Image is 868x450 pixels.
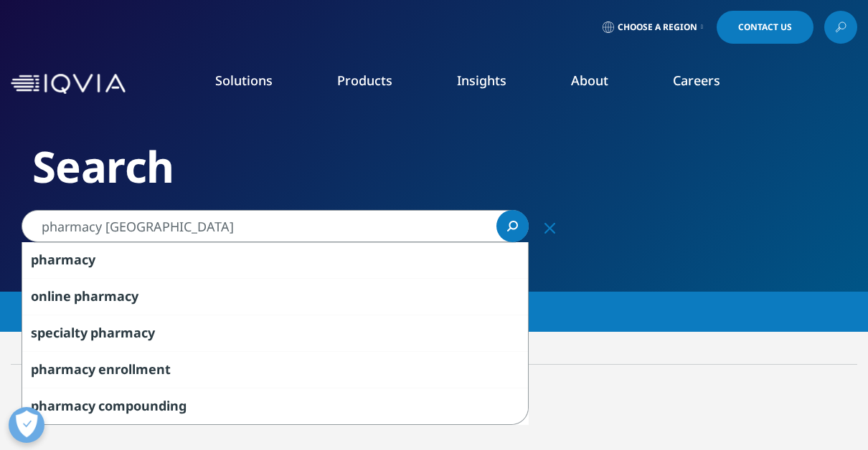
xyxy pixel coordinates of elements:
[22,242,528,278] div: pharmacy
[9,407,44,443] button: Abrir preferências
[215,72,273,89] a: Solutions
[131,50,857,118] nav: Primary
[571,72,608,89] a: About
[22,388,528,424] div: pharmacy compounding
[22,351,528,388] div: pharmacy enrollment
[717,11,813,44] a: Contact Us
[22,210,529,242] input: Search
[22,278,528,315] div: online pharmacy
[90,324,155,341] span: pharmacy
[11,74,126,95] img: IQVIA Healthcare Information Technology and Pharma Clinical Research Company
[22,242,529,425] div: Search Suggestions
[31,360,95,378] span: pharmacy
[74,287,138,305] span: pharmacy
[31,287,71,305] span: online
[496,210,529,242] a: Search
[337,72,392,89] a: Products
[457,72,506,89] a: Insights
[31,324,88,341] span: specialty
[98,397,187,414] span: compounding
[98,360,171,378] span: enrollment
[32,140,836,193] h2: Search
[31,251,95,268] span: pharmacy
[618,21,697,33] span: Choose a Region
[673,72,720,89] a: Careers
[544,223,555,234] svg: Clear
[31,397,95,414] span: pharmacy
[22,315,528,351] div: specialty pharmacy
[507,221,518,231] svg: Search
[738,23,792,32] span: Contact Us
[532,210,567,244] div: Clear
